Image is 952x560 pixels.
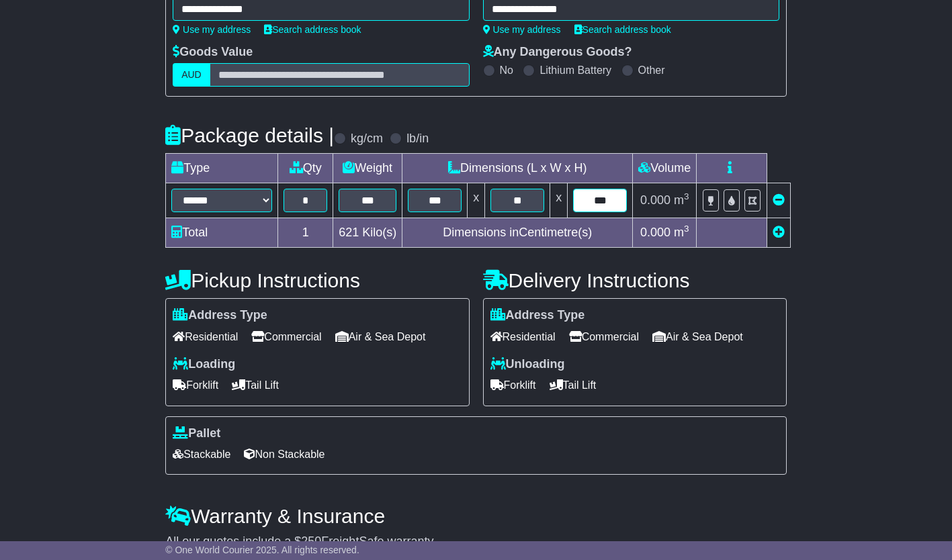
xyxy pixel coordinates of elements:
label: lb/in [406,132,429,146]
sup: 3 [684,224,689,234]
h4: Delivery Instructions [483,269,787,291]
td: Volume [633,154,697,183]
h4: Package details | [165,124,334,146]
span: © One World Courier 2025. All rights reserved. [165,545,359,555]
a: Remove this item [773,193,785,207]
td: 1 [278,218,333,248]
div: All our quotes include a $ FreightSafe warranty. [165,534,787,549]
a: Use my address [173,24,251,35]
span: Forklift [173,375,218,395]
span: 0.000 [640,193,670,207]
td: Qty [278,154,333,183]
span: Stackable [173,444,230,465]
label: Address Type [173,308,267,323]
label: Unloading [490,357,565,372]
h4: Warranty & Insurance [165,505,787,527]
span: 250 [301,534,321,548]
label: Goods Value [173,45,253,60]
label: kg/cm [351,132,383,146]
span: Forklift [490,375,536,395]
label: Any Dangerous Goods? [483,45,632,60]
sup: 3 [684,191,689,201]
span: Residential [490,326,556,347]
td: x [468,183,485,218]
a: Use my address [483,24,561,35]
span: Air & Sea Depot [652,326,743,347]
span: Commercial [569,326,639,347]
label: Other [638,64,665,77]
label: AUD [173,63,210,87]
td: Type [166,154,278,183]
span: Non Stackable [244,444,324,465]
label: Address Type [490,308,585,323]
td: Dimensions (L x W x H) [402,154,633,183]
td: Total [166,218,278,248]
td: Kilo(s) [333,218,402,248]
span: 0.000 [640,226,670,239]
h4: Pickup Instructions [165,269,469,291]
label: No [500,64,513,77]
span: m [674,193,689,207]
span: m [674,226,689,239]
a: Search address book [574,24,671,35]
a: Search address book [264,24,361,35]
span: Commercial [251,326,321,347]
span: Tail Lift [550,375,597,395]
label: Lithium Battery [539,64,611,77]
span: Tail Lift [232,375,279,395]
td: x [550,183,568,218]
label: Pallet [173,426,220,441]
span: 621 [339,226,359,239]
label: Loading [173,357,235,372]
td: Weight [333,154,402,183]
a: Add new item [773,226,785,239]
td: Dimensions in Centimetre(s) [402,218,633,248]
span: Air & Sea Depot [335,326,426,347]
span: Residential [173,326,238,347]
